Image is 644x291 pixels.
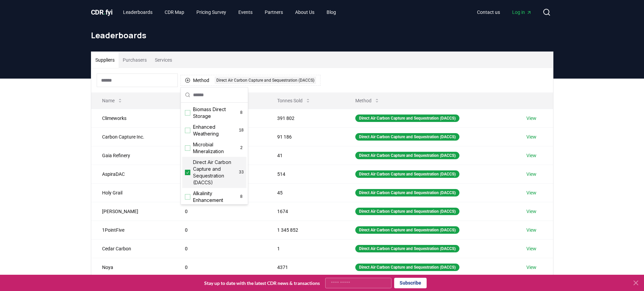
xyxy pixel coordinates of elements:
a: CDR Map [159,6,190,18]
a: Pricing Survey [191,6,232,18]
button: Purchasers [119,52,151,68]
td: 9 [174,165,266,183]
div: Direct Air Carbon Capture and Sequestration (DACCS) [215,77,316,84]
td: 514 [266,165,344,183]
span: Enhanced Weathering [193,124,239,137]
span: 33 [239,170,244,175]
button: MethodDirect Air Carbon Capture and Sequestration (DACCS) [181,75,320,86]
a: View [526,227,536,233]
td: 0 [174,258,266,276]
td: Noya [91,258,174,276]
a: View [526,133,536,140]
td: 237 [174,127,266,146]
td: 1674 [266,202,344,221]
span: Alkalinity Enhancement [193,190,239,204]
td: 1 345 852 [266,221,344,239]
button: Method [350,94,385,107]
td: 0 [174,221,266,239]
span: Microbial Mineralization [193,141,239,155]
div: Direct Air Carbon Capture and Sequestration (DACCS) [355,115,459,122]
span: . [103,8,105,16]
td: AspiraDAC [91,165,174,183]
a: Contact us [472,6,505,18]
a: Log in [507,6,537,18]
a: View [526,264,536,271]
a: About Us [290,6,320,18]
td: 0 [174,183,266,202]
button: Tonnes Sold [272,94,316,107]
div: Direct Air Carbon Capture and Sequestration (DACCS) [355,133,459,141]
div: Direct Air Carbon Capture and Sequestration (DACCS) [355,264,459,271]
div: Direct Air Carbon Capture and Sequestration (DACCS) [355,226,459,234]
td: 1PointFive [91,221,174,239]
nav: Main [472,6,537,18]
nav: Main [118,6,341,18]
a: Partners [259,6,288,18]
a: View [526,152,536,159]
td: 45 [266,183,344,202]
span: 8 [239,194,244,200]
div: Direct Air Carbon Capture and Sequestration (DACCS) [355,170,459,178]
a: View [526,189,536,196]
span: 18 [239,128,244,133]
a: View [526,171,536,178]
button: Services [151,52,176,68]
span: 8 [239,110,244,116]
td: 41 [266,146,344,165]
button: Tonnes Delivered [180,94,234,107]
a: Leaderboards [118,6,158,18]
a: Blog [321,6,341,18]
span: Biomass Direct Storage [193,106,239,120]
button: Name [97,94,128,107]
td: [PERSON_NAME] [91,202,174,221]
td: Cedar Carbon [91,239,174,258]
div: Direct Air Carbon Capture and Sequestration (DACCS) [355,189,459,196]
td: Holy Grail [91,183,174,202]
div: Direct Air Carbon Capture and Sequestration (DACCS) [355,152,459,159]
span: Log in [512,9,532,16]
td: 11 [174,146,266,165]
a: CDR.fyi [91,7,113,17]
h1: Leaderboards [91,30,553,41]
td: 391 802 [266,109,344,127]
a: View [526,115,536,122]
button: Suppliers [91,52,119,68]
a: Events [233,6,258,18]
td: Climeworks [91,109,174,127]
span: Direct Air Carbon Capture and Sequestration (DACCS) [193,159,239,186]
td: 4371 [266,258,344,276]
td: 0 [174,239,266,258]
td: 91 186 [266,127,344,146]
td: 273 [174,109,266,127]
span: 2 [239,145,244,151]
a: View [526,245,536,252]
div: Direct Air Carbon Capture and Sequestration (DACCS) [355,208,459,215]
td: Gaia Refinery [91,146,174,165]
td: Carbon Capture Inc. [91,127,174,146]
td: 0 [174,202,266,221]
div: Direct Air Carbon Capture and Sequestration (DACCS) [355,245,459,252]
span: CDR fyi [91,8,113,16]
a: View [526,208,536,215]
td: 1 [266,239,344,258]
